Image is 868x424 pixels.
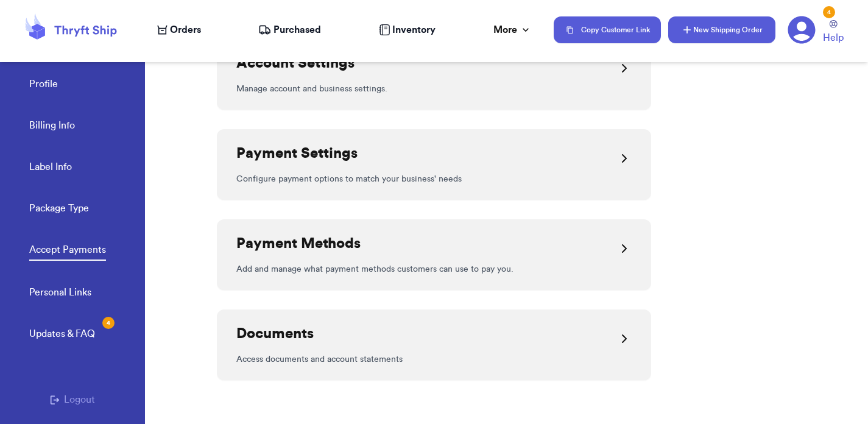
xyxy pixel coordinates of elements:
[29,242,106,261] a: Accept Payments
[236,353,632,366] p: Access documents and account statements
[493,23,532,37] div: More
[29,77,58,94] a: Profile
[823,20,844,45] a: Help
[258,23,321,37] a: Purchased
[236,234,361,253] h2: Payment Methods
[29,160,72,177] a: Label Info
[236,54,355,73] h2: Account Settings
[29,201,89,218] a: Package Type
[236,83,632,95] p: Manage account and business settings.
[392,23,436,37] span: Inventory
[823,30,844,45] span: Help
[102,317,115,329] div: 4
[29,118,75,135] a: Billing Info
[273,23,321,37] span: Purchased
[788,16,816,44] a: 4
[236,324,314,344] h2: Documents
[823,6,835,18] div: 4
[29,327,95,341] div: Updates & FAQ
[29,285,91,302] a: Personal Links
[29,327,95,344] a: Updates & FAQ4
[236,173,632,185] p: Configure payment options to match your business' needs
[668,16,775,43] button: New Shipping Order
[236,144,358,163] h2: Payment Settings
[379,23,436,37] a: Inventory
[50,392,95,407] button: Logout
[554,16,661,43] button: Copy Customer Link
[236,263,632,275] p: Add and manage what payment methods customers can use to pay you.
[170,23,201,37] span: Orders
[157,23,201,37] a: Orders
